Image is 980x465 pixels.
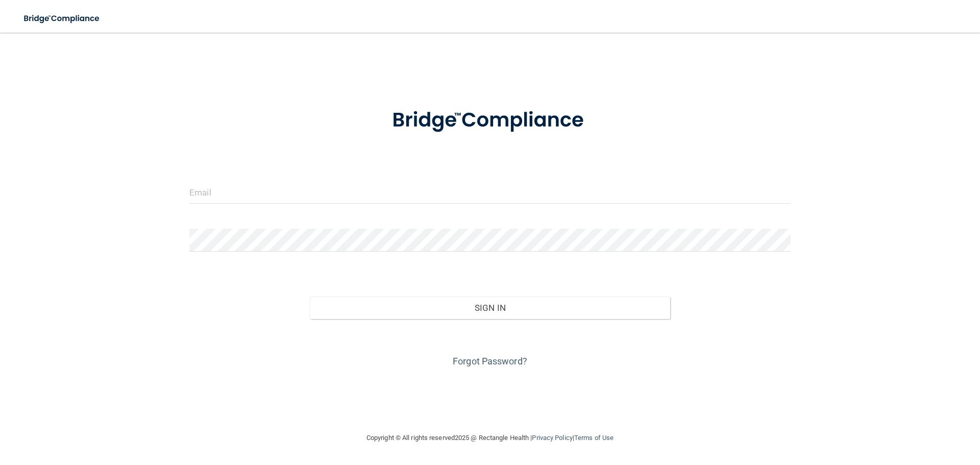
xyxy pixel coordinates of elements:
[304,422,676,454] div: Copyright © All rights reserved 2025 @ Rectangle Health | |
[453,356,527,366] a: Forgot Password?
[371,94,609,147] img: bridge_compliance_login_screen.278c3ca4.svg
[189,181,791,204] input: Email
[310,297,671,319] button: Sign In
[574,434,614,442] a: Terms of Use
[532,434,572,442] a: Privacy Policy
[15,8,109,29] img: bridge_compliance_login_screen.278c3ca4.svg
